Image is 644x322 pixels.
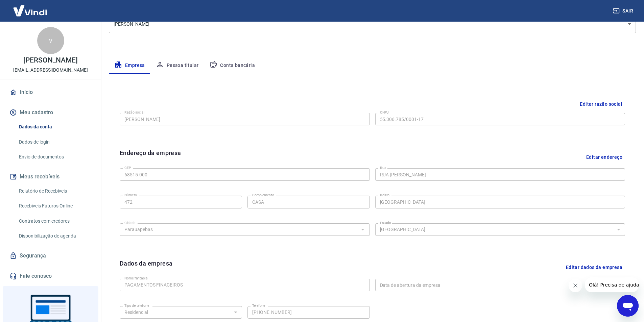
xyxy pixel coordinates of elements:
[612,5,636,17] button: Sair
[4,5,57,10] span: Olá! Precisa de ajuda?
[124,220,135,225] label: Cidade
[16,229,93,243] a: Disponibilização de agenda
[204,57,260,74] button: Conta bancária
[109,57,150,74] button: Empresa
[583,148,625,166] button: Editar endereço
[120,259,172,276] h6: Dados da empresa
[13,67,88,74] p: [EMAIL_ADDRESS][DOMAIN_NAME]
[124,110,144,115] label: Razão social
[569,279,582,292] iframe: Fechar mensagem
[124,303,149,308] label: Tipo de telefone
[37,27,64,54] div: v
[120,148,181,166] h6: Endereço da empresa
[16,214,93,228] a: Contratos com credores
[8,248,93,263] a: Segurança
[577,98,625,110] button: Editar razão social
[563,259,625,276] button: Editar dados da empresa
[16,135,93,149] a: Dados de login
[252,193,274,198] label: Complemento
[124,276,148,281] label: Nome fantasia
[124,193,137,198] label: Número
[23,57,77,64] p: [PERSON_NAME]
[16,150,93,164] a: Envio de documentos
[8,269,93,283] a: Fale conosco
[16,120,93,134] a: Dados da conta
[375,279,609,291] input: DD/MM/YYYY
[585,277,639,292] iframe: Mensagem da empresa
[8,85,93,100] a: Início
[124,165,131,170] label: CEP
[252,303,265,308] label: Telefone
[109,15,636,33] div: [PERSON_NAME]
[380,193,389,198] label: Bairro
[16,199,93,213] a: Recebíveis Futuros Online
[150,57,204,74] button: Pessoa titular
[122,225,357,234] input: Digite aqui algumas palavras para buscar a cidade
[380,220,391,225] label: Estado
[8,105,93,120] button: Meu cadastro
[16,184,93,198] a: Relatório de Recebíveis
[8,169,93,184] button: Meus recebíveis
[8,0,52,21] img: Vindi
[617,295,639,317] iframe: Botão para abrir a janela de mensagens
[380,165,386,170] label: Rua
[380,110,389,115] label: CNPJ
